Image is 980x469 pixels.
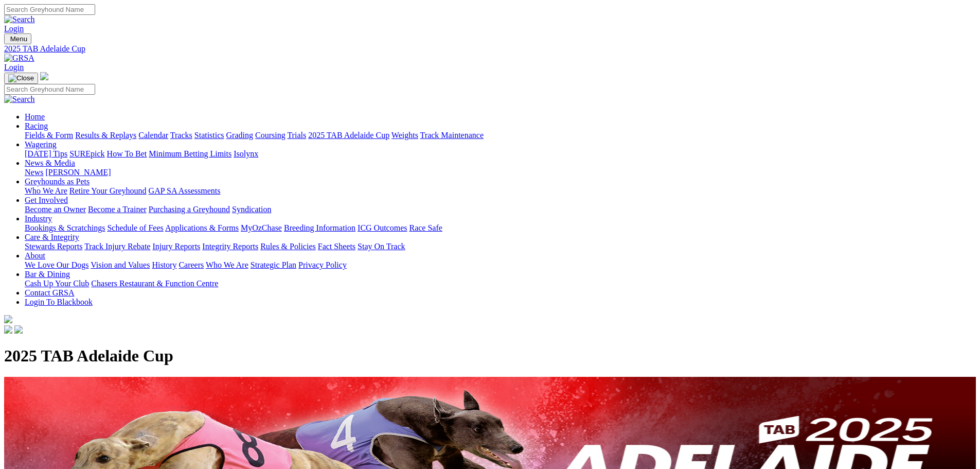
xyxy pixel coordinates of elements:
a: History [152,260,176,269]
a: Industry [25,214,52,223]
img: GRSA [4,54,34,63]
a: Privacy Policy [298,260,347,269]
div: News & Media [25,168,976,177]
div: About [25,260,976,270]
a: Home [25,112,45,121]
a: Contact GRSA [25,288,74,297]
img: Close [8,74,34,82]
a: Grading [226,131,253,140]
img: Search [4,15,35,24]
img: Search [4,95,35,104]
a: Who We Are [206,260,248,269]
a: Breeding Information [284,223,355,232]
a: Bookings & Scratchings [25,223,105,232]
a: Applications & Forms [165,223,239,232]
a: Login [4,24,24,33]
a: Isolynx [234,149,258,158]
a: Syndication [232,205,271,214]
a: Racing [25,121,48,130]
input: Search [4,84,95,95]
a: GAP SA Assessments [149,186,221,195]
h1: 2025 TAB Adelaide Cup [4,346,976,366]
a: Integrity Reports [202,242,258,251]
input: Search [4,4,95,15]
a: Minimum Betting Limits [149,149,231,158]
img: logo-grsa-white.png [4,315,12,323]
a: Care & Integrity [25,233,79,241]
a: News & Media [25,159,75,167]
a: Strategic Plan [251,260,296,269]
a: Purchasing a Greyhound [149,205,230,214]
a: Bar & Dining [25,270,70,279]
div: Racing [25,131,976,140]
a: Schedule of Fees [107,223,163,232]
a: Cash Up Your Club [25,279,89,288]
a: Stewards Reports [25,242,82,251]
a: Who We Are [25,186,67,195]
a: MyOzChase [241,223,282,232]
button: Toggle navigation [4,73,38,84]
a: Become a Trainer [88,205,147,214]
div: Greyhounds as Pets [25,186,976,196]
a: Get Involved [25,196,68,204]
img: facebook.svg [4,325,12,334]
a: [PERSON_NAME] [45,168,111,177]
a: Fields & Form [25,131,73,140]
a: Track Injury Rebate [84,242,150,251]
a: How To Bet [107,149,147,158]
div: Bar & Dining [25,279,976,288]
a: News [25,168,43,177]
a: Coursing [255,131,286,140]
a: Injury Reports [152,242,200,251]
a: Login [4,63,24,72]
img: logo-grsa-white.png [40,72,48,80]
a: Calendar [138,131,168,140]
a: [DATE] Tips [25,149,67,158]
a: Weights [391,131,418,140]
a: Results & Replays [75,131,136,140]
a: Retire Your Greyhound [69,186,147,195]
div: Get Involved [25,205,976,214]
a: Greyhounds as Pets [25,177,90,186]
a: Login To Blackbook [25,298,93,306]
a: SUREpick [69,149,104,158]
a: Rules & Policies [260,242,316,251]
a: Trials [287,131,306,140]
a: ICG Outcomes [358,223,407,232]
span: Menu [10,35,27,43]
div: Wagering [25,149,976,159]
a: Statistics [194,131,224,140]
div: Care & Integrity [25,242,976,251]
a: Tracks [170,131,192,140]
a: Stay On Track [358,242,405,251]
a: We Love Our Dogs [25,260,88,269]
a: Wagering [25,140,57,149]
a: Track Maintenance [420,131,484,140]
img: twitter.svg [14,325,23,334]
a: Careers [179,260,204,269]
a: Chasers Restaurant & Function Centre [91,279,218,288]
a: 2025 TAB Adelaide Cup [4,44,976,54]
a: Become an Owner [25,205,86,214]
a: Vision and Values [91,260,150,269]
a: Race Safe [409,223,442,232]
a: Fact Sheets [318,242,355,251]
div: Industry [25,223,976,233]
a: About [25,251,45,260]
a: 2025 TAB Adelaide Cup [308,131,389,140]
button: Toggle navigation [4,33,31,44]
